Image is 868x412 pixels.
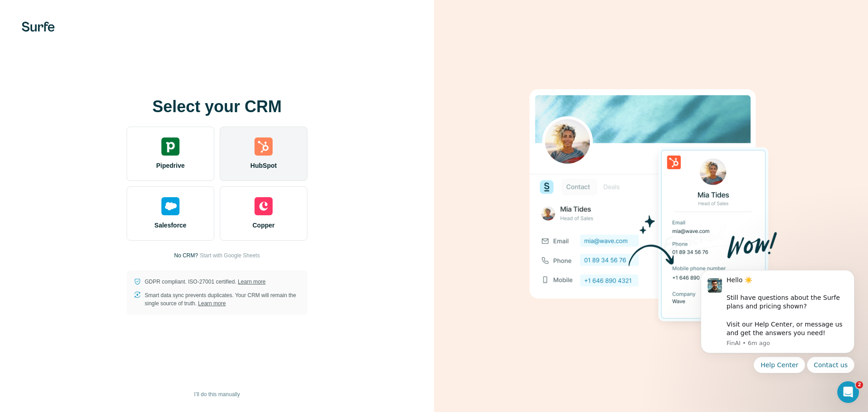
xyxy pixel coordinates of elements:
[188,388,246,401] button: I’ll do this manually
[856,381,863,388] span: 2
[155,221,187,230] span: Salesforce
[255,137,273,156] img: hubspot's logo
[145,291,300,308] p: Smart data sync prevents duplicates. Your CRM will remain the single source of truth.
[255,197,273,215] img: copper's logo
[238,279,265,285] a: Learn more
[156,161,184,170] span: Pipedrive
[22,22,55,32] img: Surfe's logo
[194,390,240,398] span: I’ll do this manually
[161,137,179,156] img: pipedrive's logo
[198,300,226,307] a: Learn more
[127,98,307,116] h1: Select your CRM
[145,278,265,286] p: GDPR compliant. ISO-27001 certified.
[837,381,859,403] iframe: Intercom live chat
[161,197,179,215] img: salesforce's logo
[250,161,277,170] span: HubSpot
[524,75,778,337] img: HUBSPOT image
[253,221,275,230] span: Copper
[174,251,198,260] p: No CRM?
[200,251,260,260] button: Start with Google Sheets
[687,259,868,407] iframe: Intercom notifications message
